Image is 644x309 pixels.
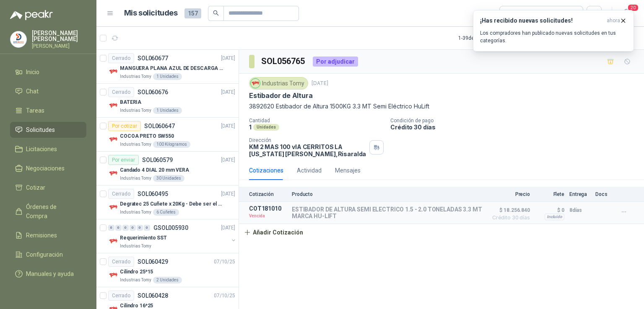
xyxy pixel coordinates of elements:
p: Dirección [249,137,366,143]
a: Inicio [10,64,86,80]
p: Cantidad [249,118,384,124]
div: 6 Cuñetes [153,209,179,216]
div: Cerrado [108,53,134,63]
p: Vencida [249,212,287,220]
p: Industrias Tomy [120,243,151,250]
div: 2 Unidades [153,277,182,283]
p: Entrega [569,191,590,197]
h3: ¡Has recibido nuevas solicitudes! [480,17,603,24]
a: Por cotizarSOL060647[DATE] Company LogoCOCOA PRETO SW550Industrias Tomy100 Kilogramos [96,118,239,152]
div: Por cotizar [108,121,141,131]
a: Cotizar [10,180,86,196]
a: Tareas [10,103,86,118]
a: CerradoSOL060677[DATE] Company LogoMANGUERA PLANA AZUL DE DESCARGA 60 PSI X 20 METROS CON UNION D... [96,50,239,84]
div: Incluido [545,214,564,220]
img: Company Logo [108,134,118,144]
button: 20 [619,6,634,21]
p: $ 0 [535,205,564,215]
p: 8 días [569,205,590,215]
p: [DATE] [312,80,328,88]
div: Por adjudicar [313,57,358,67]
p: Estibador de Altura [249,91,313,100]
div: 0 [137,225,143,231]
a: Solicitudes [10,122,86,138]
div: 100 Kilogramos [153,141,190,148]
p: COT181010 [249,205,287,212]
span: Licitaciones [26,144,57,154]
p: Cilindro 25*15 [120,268,153,276]
p: Industrias Tomy [120,141,151,148]
p: GSOL005930 [153,225,188,231]
p: Industrias Tomy [120,277,151,283]
a: Configuración [10,247,86,263]
p: Candado 4 DIAL 20 mm VERA [120,166,189,174]
a: Chat [10,83,86,99]
p: ESTIBADOR DE ALTURA SEMI ELECTRICO 1.5 - 2.0 TONELADAS 3.3 MT MARCA HU-LIFT [292,206,483,219]
span: Inicio [26,67,39,77]
img: Company Logo [108,270,118,280]
div: Industrias Tomy [249,77,308,90]
p: 07/10/25 [214,258,235,266]
img: Company Logo [108,67,118,77]
span: Tareas [26,106,44,115]
div: Cerrado [108,291,134,301]
p: Producto [292,191,483,197]
a: CerradoSOL06042907/10/25 Company LogoCilindro 25*15Industrias Tomy2 Unidades [96,253,239,287]
p: Industrias Tomy [120,107,151,114]
span: ahora [607,17,620,24]
p: [DATE] [221,122,235,130]
p: KM 2 MAS 100 vIA CERRITOS LA [US_STATE] [PERSON_NAME] , Risaralda [249,143,366,157]
p: SOL060647 [144,123,175,129]
span: Crédito 30 días [488,215,530,220]
span: Negociaciones [26,164,65,173]
img: Company Logo [108,100,118,111]
span: 20 [627,4,639,12]
div: 0 [108,225,114,231]
p: SOL060495 [138,191,168,197]
span: Configuración [26,250,63,259]
span: search [213,10,219,16]
p: MANGUERA PLANA AZUL DE DESCARGA 60 PSI X 20 METROS CON UNION DE 6” MAS ABRAZADERAS METALICAS DE 6” [120,64,224,72]
p: [PERSON_NAME] [32,44,86,49]
div: Unidades [253,124,279,131]
img: Company Logo [251,79,260,88]
h1: Mis solicitudes [124,7,178,19]
span: $ 18.256.840 [488,205,530,215]
p: Los compradores han publicado nuevas solicitudes en tus categorías. [480,29,627,44]
div: Todas [505,9,522,18]
p: COCOA PRETO SW550 [120,132,174,140]
span: Órdenes de Compra [26,202,78,221]
p: 07/10/25 [214,292,235,300]
span: Manuales y ayuda [26,269,74,278]
div: Por enviar [108,155,139,165]
p: [DATE] [221,54,235,62]
div: Cerrado [108,87,134,97]
p: [PERSON_NAME] [PERSON_NAME] [32,30,86,42]
h3: SOL056765 [261,55,306,68]
div: 0 [115,225,122,231]
a: Manuales y ayuda [10,266,86,282]
p: Industrias Tomy [120,209,151,216]
p: 1 [249,124,252,131]
span: Remisiones [26,231,57,240]
p: SOL060677 [138,55,168,61]
p: Requerimiento SST [120,234,167,242]
div: Cerrado [108,189,134,199]
p: SOL060428 [138,293,168,299]
span: 157 [184,8,201,18]
a: CerradoSOL060676[DATE] Company LogoBATERIAIndustrias Tomy1 Unidades [96,84,239,118]
p: Crédito 30 días [390,124,641,131]
p: Industrias Tomy [120,73,151,80]
div: Mensajes [335,166,361,175]
p: SOL060429 [138,259,168,265]
p: Industrias Tomy [120,175,151,182]
p: Precio [488,191,530,197]
span: Chat [26,87,39,96]
a: Remisiones [10,227,86,243]
a: 0 0 0 0 0 0 GSOL005930[DATE] Company LogoRequerimiento SSTIndustrias Tomy [108,223,237,250]
div: 1 - 39 de 39 [458,31,507,45]
p: Degratec 25 Cuñete x 20Kg - Debe ser el de Tecnas (por ahora homologado) - (Adjuntar ficha técnica) [120,200,224,208]
span: Solicitudes [26,125,55,134]
img: Logo peakr [10,10,53,20]
div: 30 Unidades [153,175,184,182]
